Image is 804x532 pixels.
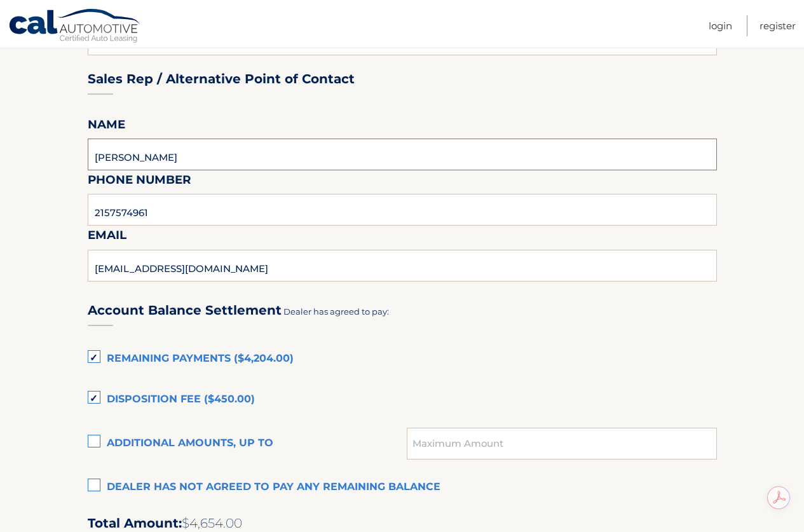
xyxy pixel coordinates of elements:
label: Remaining Payments ($4,204.00) [88,346,717,372]
h2: Total Amount: [88,515,717,531]
input: Maximum Amount [407,428,716,460]
span: $4,654.00 [182,515,242,531]
span: Dealer has agreed to pay: [283,306,389,317]
a: Register [760,15,796,36]
label: Disposition Fee ($450.00) [88,387,717,413]
label: Email [88,226,126,249]
label: Additional amounts, up to [88,431,407,456]
a: Cal Automotive [8,8,142,45]
h3: Sales Rep / Alternative Point of Contact [88,71,355,87]
h3: Account Balance Settlement [88,303,282,318]
a: Login [709,15,732,36]
label: Phone Number [88,170,191,194]
label: Dealer has not agreed to pay any remaining balance [88,475,717,500]
label: Name [88,115,125,139]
